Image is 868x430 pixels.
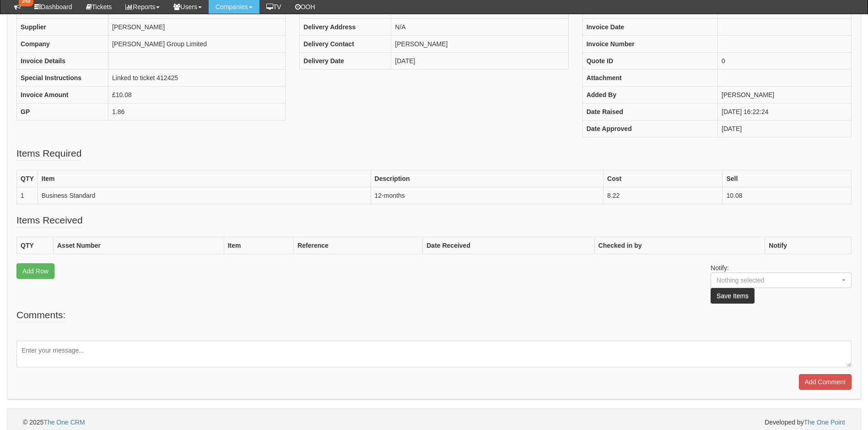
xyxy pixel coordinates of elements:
[718,53,852,70] td: 0
[16,308,65,322] legend: Comments:
[54,237,224,254] th: Asset Number
[16,263,54,279] a: Add Row
[711,263,852,304] p: Notify:
[300,53,391,70] th: Delivery Date
[582,53,717,70] th: Quote ID
[604,170,722,187] th: Cost
[391,36,568,53] td: [PERSON_NAME]
[17,103,108,120] th: GP
[17,237,54,254] th: QTY
[17,53,108,70] th: Invoice Details
[23,419,85,426] span: © 2025
[17,187,38,204] td: 1
[108,70,286,87] td: Linked to ticket 412425
[604,187,722,204] td: 8.22
[38,187,371,204] td: Business Standard
[722,170,852,187] th: Sell
[17,170,38,187] th: QTY
[38,170,371,187] th: Item
[423,237,594,254] th: Date Received
[582,87,717,103] th: Added By
[17,87,108,103] th: Invoice Amount
[108,103,286,120] td: 1.86
[582,103,717,120] th: Date Raised
[371,170,604,187] th: Description
[582,70,717,87] th: Attachment
[765,418,845,427] span: Developed by
[594,237,765,254] th: Checked in by
[718,120,852,137] td: [DATE]
[17,36,108,53] th: Company
[765,237,852,254] th: Notify
[43,419,85,426] a: The One CRM
[391,53,568,70] td: [DATE]
[16,213,83,228] legend: Items Received
[717,276,828,285] div: Nothing selected
[582,120,717,137] th: Date Approved
[300,19,391,36] th: Delivery Address
[799,374,852,390] input: Add Comment
[108,19,286,36] td: [PERSON_NAME]
[582,19,717,36] th: Invoice Date
[391,19,568,36] td: N/A
[718,87,852,103] td: [PERSON_NAME]
[16,147,81,161] legend: Items Required
[108,87,286,103] td: £10.08
[371,187,604,204] td: 12-months
[17,19,108,36] th: Supplier
[17,70,108,87] th: Special Instructions
[294,237,423,254] th: Reference
[582,36,717,53] th: Invoice Number
[718,103,852,120] td: [DATE] 16:22:24
[108,36,286,53] td: [PERSON_NAME] Group Limited
[711,288,755,304] button: Save Items
[804,419,845,426] a: The One Point
[224,237,294,254] th: Item
[300,36,391,53] th: Delivery Contact
[711,272,852,288] button: Nothing selected
[722,187,852,204] td: 10.08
